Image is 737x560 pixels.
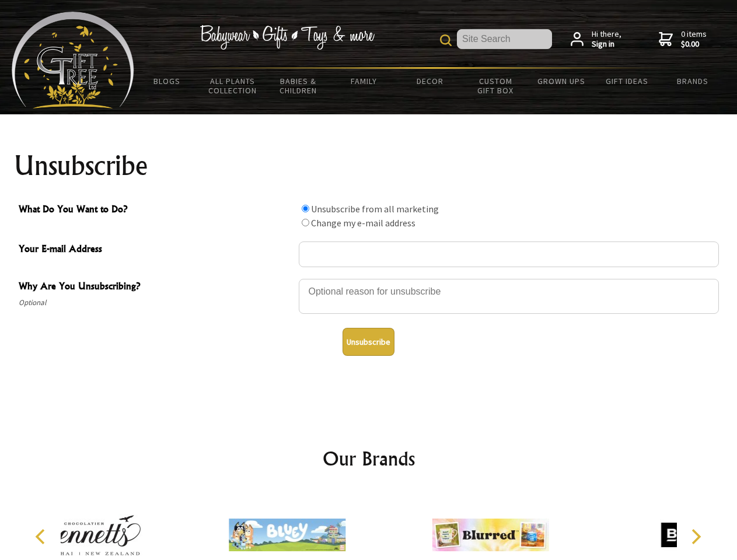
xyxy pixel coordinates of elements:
[311,203,439,215] label: Unsubscribe from all marketing
[681,29,707,50] span: 0 items
[311,217,415,229] label: Change my e-mail address
[19,279,293,296] span: Why Are You Unsubscribing?
[683,524,708,549] button: Next
[302,205,309,212] input: What Do You Want to Do?
[29,524,55,549] button: Previous
[397,69,463,93] a: Decor
[681,39,707,50] strong: $0.00
[463,69,529,103] a: Custom Gift Box
[302,219,309,226] input: What Do You Want to Do?
[14,152,724,180] h1: Unsubscribe
[528,69,594,93] a: Grown Ups
[19,242,293,258] span: Your E-mail Address
[457,29,552,49] input: Site Search
[594,69,660,93] a: Gift Ideas
[343,328,394,356] button: Unsubscribe
[299,242,719,267] input: Your E-mail Address
[299,279,719,314] textarea: Why Are You Unsubscribing?
[331,69,397,93] a: Family
[266,69,331,103] a: Babies & Children
[659,29,707,50] a: 0 items$0.00
[440,34,452,46] img: product search
[571,29,621,50] a: Hi there,Sign in
[23,444,714,473] h2: Our Brands
[200,69,266,103] a: All Plants Collection
[660,69,726,93] a: Brands
[134,69,200,93] a: BLOGS
[592,39,621,50] strong: Sign in
[19,296,293,310] span: Optional
[12,12,134,108] img: Babyware - Gifts - Toys and more...
[19,202,293,219] span: What Do You Want to Do?
[200,25,375,50] img: Babywear - Gifts - Toys & more
[592,29,621,50] span: Hi there,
